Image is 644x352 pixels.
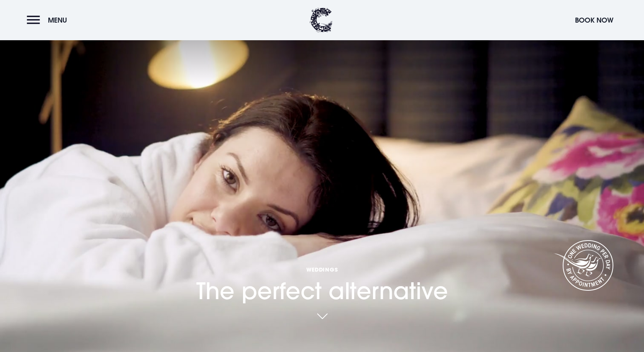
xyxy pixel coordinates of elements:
button: Menu [27,12,71,28]
span: Menu [48,16,67,25]
h1: The perfect alternative [196,223,448,305]
button: Book Now [571,12,617,28]
span: Weddings [196,266,448,273]
img: Clandeboye Lodge [310,8,333,33]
